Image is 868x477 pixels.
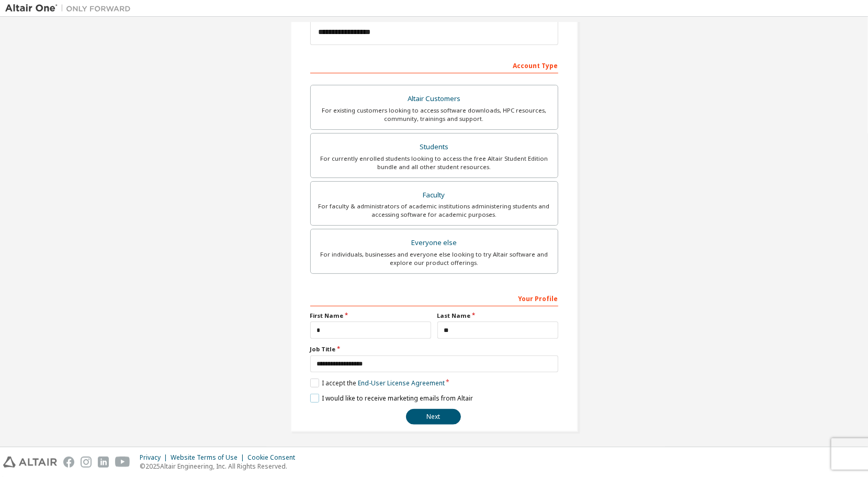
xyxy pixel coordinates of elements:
img: facebook.svg [63,457,74,468]
img: instagram.svg [81,457,92,468]
label: I would like to receive marketing emails from Altair [310,394,473,403]
div: Cookie Consent [247,453,301,462]
div: Everyone else [317,236,551,250]
div: For currently enrolled students looking to access the free Altair Student Edition bundle and all ... [317,154,551,171]
img: altair_logo.svg [3,457,57,468]
img: Altair One [5,3,136,14]
div: Privacy [140,453,171,462]
div: For individuals, businesses and everyone else looking to try Altair software and explore our prod... [317,250,551,267]
img: linkedin.svg [98,457,109,468]
label: First Name [310,312,431,320]
div: For faculty & administrators of academic institutions administering students and accessing softwa... [317,202,551,219]
div: For existing customers looking to access software downloads, HPC resources, community, trainings ... [317,106,551,123]
label: Last Name [437,312,558,320]
div: Account Type [310,57,558,73]
button: Next [406,409,461,425]
label: I accept the [310,379,445,387]
img: youtube.svg [115,457,130,468]
div: Faculty [317,188,551,203]
div: Your Profile [310,290,558,306]
a: End-User License Agreement [358,379,445,387]
div: Altair Customers [317,92,551,106]
div: Website Terms of Use [171,453,247,462]
label: Job Title [310,345,558,353]
p: © 2025 Altair Engineering, Inc. All Rights Reserved. [140,462,301,471]
div: Students [317,140,551,154]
